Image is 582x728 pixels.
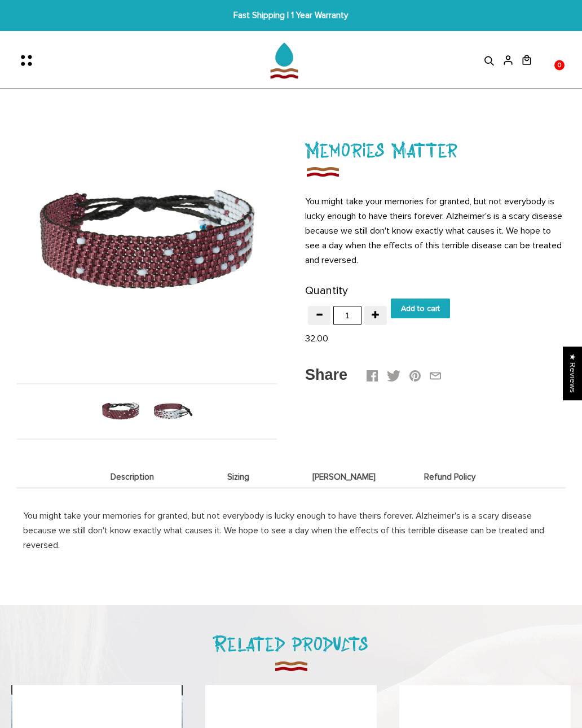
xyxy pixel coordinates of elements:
span: 32.00 [305,333,328,344]
button: Menu [17,47,47,74]
img: Memories Matter [150,389,195,434]
span: Description [82,472,183,482]
span: Share [305,366,347,383]
h1: Memories Matter [305,134,565,164]
span: You might take your memories for granted, but not everybody is lucky enough to have theirs foreve... [23,510,544,551]
img: Related products [274,658,308,674]
img: Beaded ArtiKen Memories Matter Bracelet [17,112,277,372]
input: Add to cart [391,299,450,318]
span: Sizing [188,472,289,482]
a: 0 [518,64,537,66]
span: Fast Shipping | 1 Year Warranty [182,9,401,22]
img: Memories Matter [305,164,340,179]
span: You might take your memories for granted, but not everybody is lucky enough to have theirs foreve... [305,196,562,266]
label: Quantity [305,282,348,300]
span: 0 [555,57,564,73]
span: Refund Policy [400,472,500,482]
img: Beaded ArtiKen Memories Matter Bracelet [98,389,143,434]
div: Click to open Judge.me floating reviews tab [563,347,582,400]
span: [PERSON_NAME] [294,472,394,482]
